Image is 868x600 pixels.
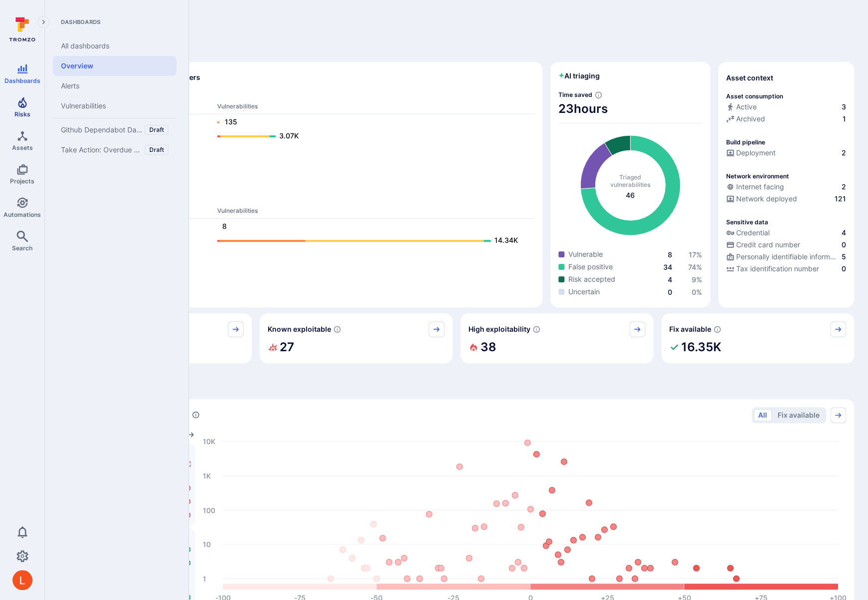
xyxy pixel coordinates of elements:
[217,235,524,247] a: 14.34K
[688,263,702,271] a: 74%
[736,252,840,262] span: Personally identifiable information (PII)
[192,410,200,420] div: Number of vulnerabilities in status 'Open' 'Triaged' and 'In process' grouped by score
[568,262,613,272] span: False positive
[558,91,592,98] span: Time saved
[225,117,237,126] text: 135
[842,102,846,112] span: 3
[61,125,143,134] span: Github Dependabot Dashboard
[681,337,721,357] h2: 16.35K
[37,16,49,28] button: Expand navigation menu
[842,252,846,262] span: 5
[59,379,854,393] span: Prioritize
[692,275,702,284] span: 9 %
[203,506,215,514] text: 100
[726,172,789,180] p: Network environment
[726,240,846,252] div: Evidence indicative of processing credit card numbers
[53,96,176,116] a: Vulnerabilities
[773,409,824,421] button: Fix available
[726,252,846,262] a: Personally identifiable information (PII)5
[726,240,846,250] a: Credit card number0
[842,148,846,158] span: 2
[59,42,854,56] span: Discover
[726,264,819,274] div: Tax identification number
[726,182,846,194] div: Evidence that an asset is internet facing
[279,131,299,140] text: 3.07K
[726,194,846,206] div: Evidence that the asset is packaged and deployed somewhere
[668,288,672,296] a: 0
[668,250,672,259] a: 8
[726,228,846,240] div: Evidence indicative of handling user or service credentials
[726,148,846,160] div: Configured deployment pipeline
[40,18,47,26] i: Expand navigation menu
[280,337,294,357] h2: 27
[726,114,846,124] a: Archived1
[4,77,40,84] span: Dashboards
[726,252,846,264] div: Evidence indicative of processing personally identifiable information
[689,250,702,259] span: 17 %
[53,76,176,96] a: Alerts
[726,114,846,126] div: Code repository is archived
[842,264,846,274] span: 0
[268,324,331,334] span: Known exploitable
[726,148,846,158] a: Deployment2
[842,228,846,238] span: 4
[726,252,840,262] div: Personally identifiable information (PII)
[53,36,176,56] a: All dashboards
[726,194,797,204] div: Network deployed
[726,264,846,276] div: Evidence indicative of processing tax identification numbers
[726,102,846,112] a: Active3
[61,145,143,154] span: Take Action: Overdue and highest impact
[333,325,341,333] svg: Confirmed exploitable by KEV
[568,249,603,259] span: Vulnerable
[145,145,168,155] div: Draft
[663,263,672,271] a: 34
[835,194,846,204] span: 121
[53,56,176,76] a: Overview
[668,275,672,284] a: 4
[3,211,41,218] span: Automations
[726,264,846,274] a: Tax identification number0
[726,73,773,83] span: Asset context
[736,228,770,238] span: Credential
[217,221,524,233] a: 8
[12,570,32,590] img: ACg8ocL1zoaGYHINvVelaXD2wTMKGlaFbOiGNlSQVKsddkbQKplo=s96-c
[594,91,602,99] svg: Estimated based on an average time of 30 mins needed to triage each vulnerability
[53,140,176,160] a: Take Action: Overdue and highest impact
[736,182,784,192] span: Internet facing
[726,102,846,114] div: Commits seen in the last 180 days
[726,148,776,158] div: Deployment
[203,540,211,548] text: 10
[726,228,770,238] div: Credential
[726,182,846,192] a: Internet facing2
[688,263,702,271] span: 74 %
[53,18,176,26] span: Dashboards
[217,130,524,142] a: 3.07K
[726,114,765,124] div: Archived
[692,275,702,284] a: 9%
[203,574,206,583] text: 1
[726,138,765,146] p: Build pipeline
[67,90,534,98] span: Dev scanners
[726,228,846,238] a: Credential4
[843,114,846,124] span: 1
[568,287,600,297] span: Uncertain
[203,437,215,445] text: 10K
[494,236,518,244] text: 14.34K
[12,144,33,151] span: Assets
[726,240,800,250] div: Credit card number
[558,71,600,81] h2: AI triaging
[661,313,854,363] div: Fix available
[532,325,540,333] svg: EPSS score ≥ 0.7
[468,324,530,334] span: High exploitability
[842,240,846,250] span: 0
[726,194,846,204] a: Network deployed121
[736,102,757,112] span: Active
[669,324,711,334] span: Fix available
[145,125,168,135] div: Draft
[217,102,534,114] th: Vulnerabilities
[217,116,524,128] a: 135
[260,313,452,363] div: Known exploitable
